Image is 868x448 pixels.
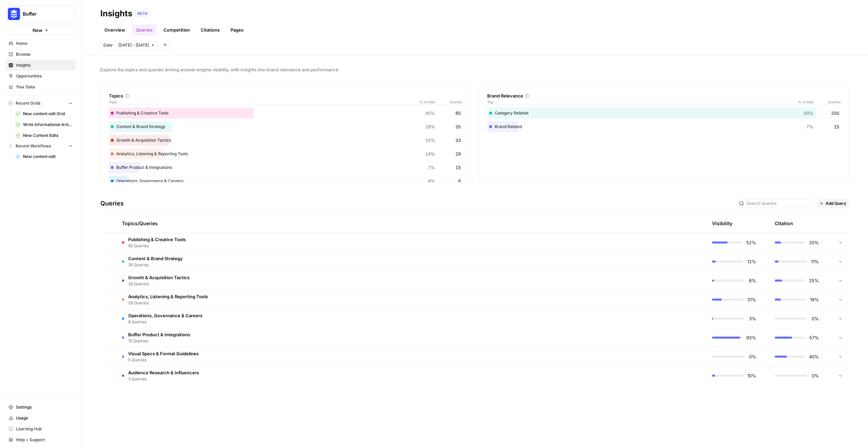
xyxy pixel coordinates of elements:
span: Your Data [16,84,73,90]
span: Recent Workflows [16,143,51,149]
span: 29 Queries [128,300,208,306]
div: Citation [775,214,793,233]
span: 200 [831,110,839,117]
span: Tag [487,99,793,105]
a: New content edit [13,151,76,162]
span: 85 [455,110,461,117]
div: Topics/Queries [122,214,637,233]
span: 85 Queries [128,243,186,249]
span: Browse [16,51,73,57]
a: Browse [5,49,76,60]
div: Category Related [487,108,841,119]
span: 29 [455,150,461,157]
span: 10% [747,372,756,379]
span: Settings [16,404,73,410]
a: Overview [100,24,129,35]
span: 3 Queries [128,376,199,382]
span: 8 [458,178,461,184]
span: Insights [16,62,73,68]
span: 11% [811,258,819,265]
a: New Content Edits [13,130,76,141]
div: Brand Relevance [487,92,841,99]
span: 3% [748,315,756,322]
a: Pages [226,24,248,35]
a: Queries [132,24,157,35]
span: 40% [425,110,435,117]
button: Recent Grids [5,98,76,108]
span: 40% [809,353,819,360]
span: 19% [810,296,819,303]
div: Growth & Acquisition Tactics [109,135,462,146]
div: Content & Brand Strategy [109,121,462,132]
span: 35 [455,123,461,130]
span: 25% [809,277,819,284]
span: 4% [428,178,435,184]
span: Analytics, Listening & Reporting Tools [128,293,208,300]
img: Buffer Logo [8,8,20,20]
span: Audience Research & Influencers [128,369,199,376]
span: Date [103,42,113,48]
span: Topic [109,99,415,105]
a: Insights [5,60,76,71]
span: [DATE] - [DATE] [118,42,149,48]
div: Brand Related [487,121,841,132]
span: Home [16,40,73,47]
div: Analytics, Listening & Reporting Tools [109,148,462,159]
div: Operations, Governance & Careers [109,176,462,186]
span: New [33,27,42,34]
span: 33 Queries [128,281,190,287]
button: New [5,25,76,35]
span: % of total [415,99,435,105]
span: 35 Queries [128,262,183,268]
span: 0% [811,372,819,379]
a: Opportunities [5,71,76,82]
h3: Queries [100,199,124,208]
button: Recent Workflows [5,141,76,151]
span: 15 Queries [128,338,190,344]
span: 16% [425,123,435,130]
span: 5 Queries [128,357,199,363]
button: [DATE] - [DATE] [115,41,158,50]
span: Buffer Product & Integrations [128,331,190,338]
a: Citations [197,24,224,35]
span: 20% [809,239,819,246]
span: 31% [747,296,756,303]
span: Help + Support [16,437,73,443]
a: Your Data [5,82,76,92]
input: Search Queries [747,200,812,207]
span: Content & Brand Strategy [128,255,183,262]
span: Growth & Acquisition Tactics [128,274,190,281]
span: 8 Queries [128,319,202,325]
div: BETA [135,10,150,17]
span: Learning Hub [16,426,73,432]
span: Publishing & Creative Tools [128,236,186,243]
button: Help + Support [5,434,76,445]
div: Publishing & Creative Tools [109,108,462,119]
button: Workspace: Buffer [5,5,76,22]
span: 7% [428,164,435,171]
span: 15% [425,137,435,144]
a: Settings [5,402,76,413]
span: Add Query [826,200,846,207]
span: 6% [748,277,756,284]
span: Write Informational Article [23,122,73,128]
span: Operations, Governance & Careers [128,312,202,319]
span: 93% [804,110,813,117]
a: Home [5,38,76,49]
div: Insights [100,8,132,19]
span: 0% [811,315,819,322]
span: Queries [813,99,841,105]
span: 33 [455,137,461,144]
span: Visual Specs & Format Guidelines [128,350,199,357]
a: Learning Hub [5,424,76,434]
span: Queries [435,99,462,105]
span: 7% [806,123,813,130]
span: 93% [746,334,756,341]
span: 15 [455,164,461,171]
span: Usage [16,415,73,421]
span: New content edit [23,154,73,160]
a: Usage [5,413,76,424]
span: Opportunities [16,73,73,79]
div: Buffer Product & Integrations [109,162,462,173]
span: 57% [809,334,819,341]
